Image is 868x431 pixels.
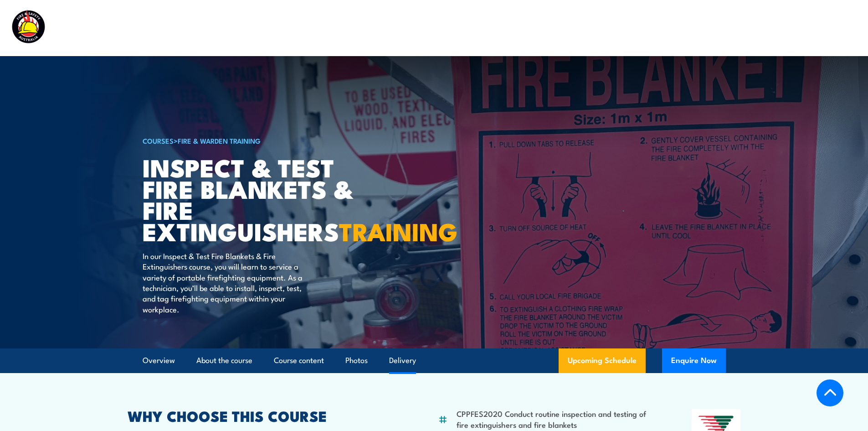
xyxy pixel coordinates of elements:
[345,348,368,373] a: Photos
[178,135,261,145] a: Fire & Warden Training
[685,16,705,40] a: News
[373,16,402,40] a: Courses
[143,135,368,146] h6: >
[457,408,647,430] li: CPPFES2020 Conduct routine inspection and testing of fire extinguishers and fire blankets
[503,16,611,40] a: Emergency Response Services
[796,16,825,40] a: Contact
[662,348,726,373] button: Enquire Now
[339,212,457,249] strong: TRAINING
[389,348,416,373] a: Delivery
[631,16,665,40] a: About Us
[274,348,324,373] a: Course content
[143,156,368,242] h1: Inspect & Test Fire Blankets & Fire Extinguishers
[559,348,646,373] a: Upcoming Schedule
[143,250,309,314] p: In our Inspect & Test Fire Blankets & Fire Extinguishers course, you will learn to service a vari...
[143,135,174,145] a: COURSES
[128,409,394,422] h2: WHY CHOOSE THIS COURSE
[422,16,483,40] a: Course Calendar
[196,348,252,373] a: About the course
[143,348,175,373] a: Overview
[725,16,776,40] a: Learner Portal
